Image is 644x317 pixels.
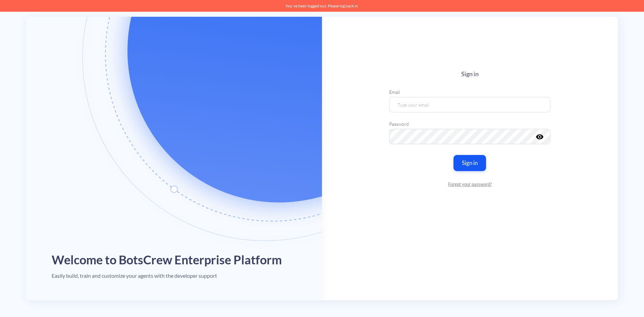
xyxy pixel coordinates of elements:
[285,3,359,8] span: You’ve been logged out. Please log back in.
[389,181,550,188] a: Forgot your password?
[536,133,544,141] i: visibility
[389,97,550,112] input: Type your email
[389,70,550,78] h4: Sign in
[389,120,550,127] label: Password
[454,155,486,171] button: Sign in
[52,272,217,279] h4: Easily build, train and customize your agents with the developer support
[536,133,543,137] button: visibility
[52,253,282,267] h1: Welcome to BotsCrew Enterprise Platform
[389,89,550,96] label: Email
